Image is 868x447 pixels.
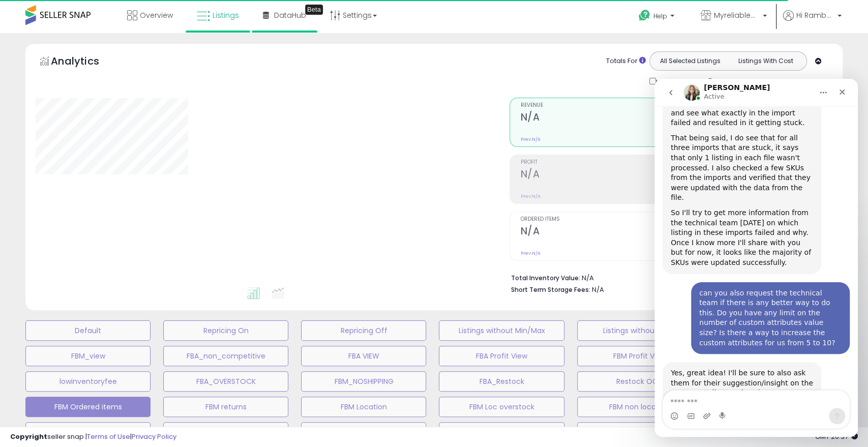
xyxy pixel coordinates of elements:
[16,289,159,319] div: Yes, great idea! I'll be sure to also ask them for their suggestion/insight on the custom attribu...
[577,422,702,442] button: Deactivated_listings
[25,371,151,392] button: lowinventoryfee
[592,285,604,294] span: N/A
[796,10,834,20] span: Hi Rambabu
[521,168,666,182] h2: N/A
[65,333,73,341] button: Start recording
[163,346,288,366] button: FBA_non_competitive
[652,54,728,68] button: All Selected Listings
[521,160,666,165] span: Profit
[16,333,24,341] button: Emoji picker
[521,250,541,256] small: Prev: N/A
[25,422,151,442] button: FBM Loc no sales
[606,56,646,66] div: Totals For
[521,111,666,125] h2: N/A
[10,432,47,441] strong: Copyright
[51,54,119,71] h5: Analytics
[439,371,564,392] button: FBA_Restock
[714,10,760,20] span: Myreliablemart
[32,333,40,341] button: Gif picker
[653,12,667,20] span: Help
[25,346,151,366] button: FBM_view
[654,79,858,437] iframe: Intercom live chat
[577,346,702,366] button: FBM Profit View
[16,54,159,124] div: That being said, I do see that for all three imports that are stuck, it says that only 1 listing ...
[9,312,195,329] textarea: Message…
[8,283,167,361] div: Yes, great idea! I'll be sure to also ask them for their suggestion/insight on the custom attribu...
[163,320,288,341] button: Repricing On
[577,397,702,417] button: FBM non location
[8,283,195,383] div: Britney says…
[439,422,564,442] button: FBMNONLOC_CUSTPROF
[521,225,666,239] h2: N/A
[48,333,56,341] button: Upload attachment
[439,320,564,341] button: Listings without Min/Max
[577,320,702,341] button: Listings without Cost
[16,129,159,189] div: So I'll try to get more information from the technical team [DATE] on which listing in these impo...
[521,103,666,108] span: Revenue
[439,346,564,366] button: FBA Profit View
[521,136,541,142] small: Prev: N/A
[638,9,651,22] i: Get Help
[301,320,426,341] button: Repricing Off
[301,397,426,417] button: FBM Location
[132,432,176,441] a: Privacy Policy
[521,217,666,222] span: Ordered Items
[511,274,580,282] b: Total Inventory Value:
[25,320,151,341] button: Default
[305,5,323,15] div: Tooltip anchor
[301,422,426,442] button: FBM Loc Restock
[213,10,239,20] span: Listings
[783,10,842,33] a: Hi Rambabu
[174,329,191,345] button: Send a message…
[301,346,426,366] button: FBA VIEW
[439,397,564,417] button: FBM Loc overstock
[728,54,803,68] button: Listings With Cost
[631,2,684,33] a: Help
[45,210,187,270] div: can you also request the technical team if there is any better way to do this. Do you have any li...
[10,432,176,442] div: seller snap | |
[87,432,130,441] a: Terms of Use
[511,271,825,283] li: N/A
[642,76,726,87] div: Include Returns
[511,285,590,294] b: Short Term Storage Fees:
[521,193,541,199] small: Prev: N/A
[577,371,702,392] button: Restock OOS
[301,371,426,392] button: FBM_NOSHIPPING
[25,397,151,417] button: FBM Ordered items
[163,397,288,417] button: FBM returns
[8,203,195,284] div: Rambabu says…
[163,371,288,392] button: FBA_OVERSTOCK
[37,203,195,276] div: can you also request the technical team if there is any better way to do this. Do you have any li...
[163,422,288,442] button: FBMdistcustomprofit
[274,10,306,20] span: DataHub
[140,10,173,20] span: Overview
